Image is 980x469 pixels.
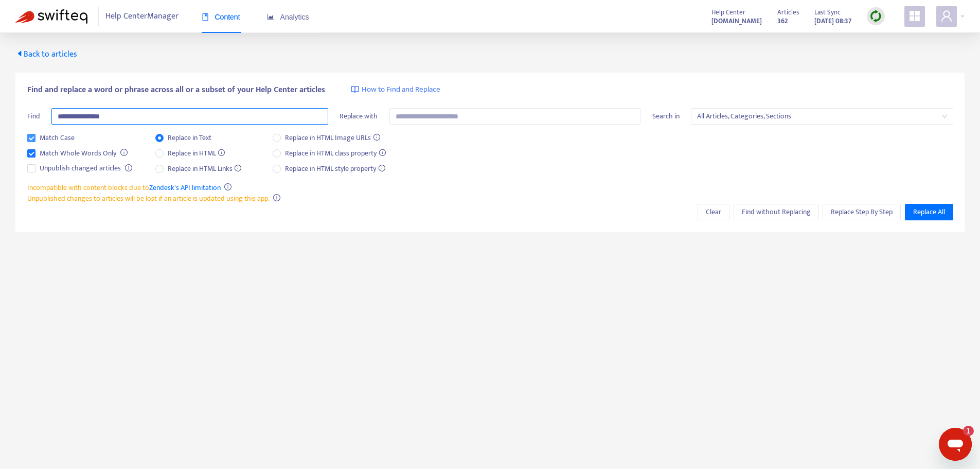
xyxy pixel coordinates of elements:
span: info-circle [120,149,128,156]
span: Find [27,110,40,122]
span: Replace in Text [164,132,216,144]
button: Find without Replacing [734,204,819,220]
span: Find without Replacing [742,206,811,218]
span: Replace in HTML [164,148,229,159]
span: Match Whole Words Only [35,148,120,159]
span: info-circle [273,194,280,201]
span: Find and replace a word or phrase across all or a subset of your Help Center articles [27,84,325,96]
span: Replace in HTML class property [281,148,390,159]
span: info-circle [224,183,231,190]
strong: 362 [777,15,788,27]
span: Replace in HTML Links [164,163,246,175]
strong: [DATE] 08:37 [814,15,851,27]
span: Replace All [913,206,945,218]
span: info-circle [125,164,132,171]
span: Unpublish changed articles [35,163,125,174]
span: Replace in HTML Image URLs [281,132,384,144]
span: Replace Step By Step [831,206,893,218]
strong: [DOMAIN_NAME] [711,15,762,27]
a: How to Find and Replace [351,84,440,96]
span: Incompatible with content blocks due to [27,182,221,194]
span: How to Find and Replace [362,84,440,96]
span: Back to articles [15,47,77,61]
span: Content [202,13,240,21]
a: [DOMAIN_NAME] [711,15,762,27]
a: Zendesk's API limitation [149,182,221,194]
span: Unpublished changes to articles will be lost if an article is updated using this app. [27,193,270,204]
span: caret-left [15,49,24,58]
span: Match Case [35,132,79,144]
span: Clear [706,206,721,218]
span: Last Sync [814,7,841,18]
img: Swifteq [15,9,87,24]
img: sync.dc5367851b00ba804db3.png [869,10,882,23]
img: image-link [351,85,359,94]
button: Replace All [905,204,953,220]
span: appstore [908,10,921,22]
span: Articles [777,7,799,18]
span: Analytics [267,13,309,21]
button: Clear [698,204,729,220]
span: All Articles, Categories, Sections [697,109,947,124]
button: Replace Step By Step [823,204,901,220]
span: Replace in HTML style property [281,163,389,175]
span: book [202,13,209,21]
span: Search in [652,110,680,122]
span: Help Center [711,7,745,18]
iframe: Button to launch messaging window, 1 unread message [939,428,972,461]
span: Replace with [340,110,378,122]
span: area-chart [267,13,274,21]
iframe: Number of unread messages [953,426,974,436]
span: user [940,10,953,22]
span: Help Center Manager [105,7,179,26]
